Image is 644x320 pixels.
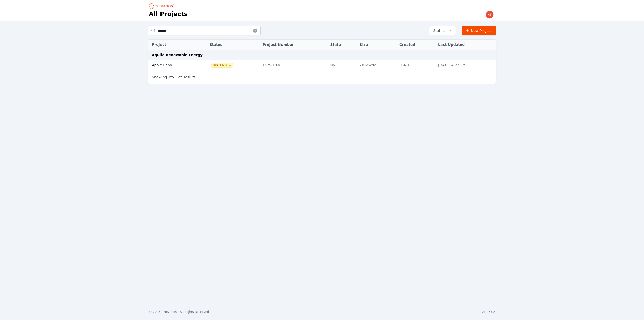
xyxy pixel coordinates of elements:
th: Last Updated [436,40,496,50]
span: 1 [168,75,170,79]
h1: All Projects [149,10,188,18]
td: 28 MWdc [357,60,397,70]
td: Apple Reno [148,60,197,70]
div: © 2025 - Nevados - All Rights Reserved [149,310,209,314]
td: Aquila Renewable Energy [148,50,496,60]
th: Project Number [260,40,328,50]
th: Status [207,40,260,50]
span: 1 [182,75,184,79]
button: Quoting [212,63,233,67]
div: v1.265.2 [482,310,495,314]
img: kevin.west@nevados.solar [486,11,494,19]
p: Showing to of results [152,75,196,80]
th: State [328,40,357,50]
nav: Breadcrumb [149,2,176,10]
th: Project [148,40,197,50]
td: [DATE] [397,60,436,70]
th: Created [397,40,436,50]
span: 1 [175,75,177,79]
span: Status [431,28,445,33]
tr: Apple RenoQuotingTT25-10361NV28 MWdc[DATE][DATE] 4:22 PM [148,60,496,70]
a: New Project [462,26,496,35]
td: [DATE] 4:22 PM [436,60,496,70]
button: Status [429,26,456,35]
td: TT25-10361 [260,60,328,70]
td: NV [328,60,357,70]
th: Size [357,40,397,50]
